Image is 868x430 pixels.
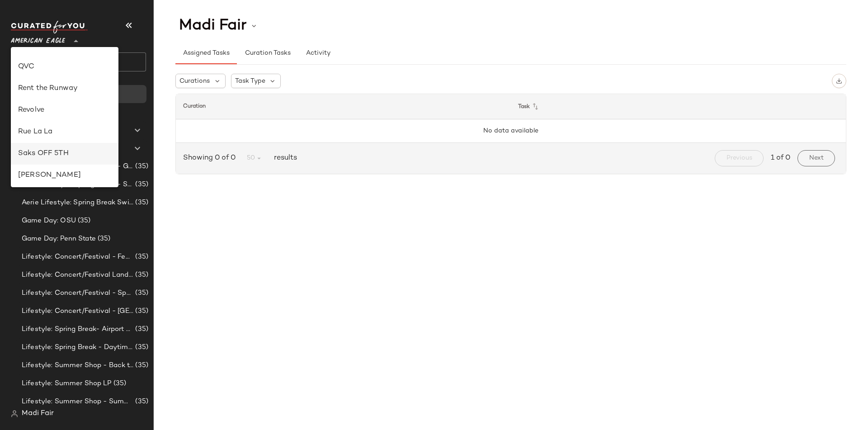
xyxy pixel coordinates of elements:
span: Activity [306,50,330,57]
span: Game Day: Penn State [22,234,96,244]
span: Lifestyle: Concert/Festival Landing Page [22,270,133,280]
span: (35) [133,288,148,298]
td: No data available [176,119,846,143]
span: (35) [133,270,148,280]
span: (35) [133,180,148,190]
div: [PERSON_NAME] [18,170,111,181]
img: cfy_white_logo.C9jOOHJF.svg [11,21,88,33]
span: results [270,153,297,164]
th: Curation [176,94,511,119]
span: Task Type [235,76,265,86]
span: Lifestyle: Concert/Festival - Femme [22,252,133,262]
span: (35) [133,397,148,407]
div: Saks OFF 5TH [18,148,111,159]
img: svg%3e [836,78,842,84]
span: (35) [133,252,148,262]
span: Lifestyle: Summer Shop - Back to School Essentials [22,360,133,371]
span: Curation Tasks [244,50,290,57]
span: Madi Fair [179,17,246,34]
span: Lifestyle: Summer Shop - Summer Abroad [22,397,133,407]
span: Next [809,155,824,162]
span: Madi Fair [22,408,54,419]
span: (35) [133,161,148,172]
span: Lifestyle: Spring Break - Daytime Casual [22,342,133,353]
span: Assigned Tasks [183,50,230,57]
div: undefined-list [11,47,118,187]
span: American Eagle [11,31,65,47]
button: Next [797,150,835,166]
span: (35) [133,306,148,317]
span: Curations [179,76,210,86]
span: (35) [76,216,91,226]
img: svg%3e [11,410,18,417]
span: (35) [133,324,148,335]
span: (35) [133,198,148,208]
div: Rue La La [18,127,111,137]
span: Showing 0 of 0 [183,153,239,164]
span: Lifestyle: Spring Break- Airport Style [22,324,133,335]
th: Task [511,94,846,119]
span: 1 of 0 [771,153,790,164]
span: Lifestyle: Concert/Festival - Sporty [22,288,133,298]
span: Game Day: OSU [22,216,76,226]
span: Lifestyle: Concert/Festival - [GEOGRAPHIC_DATA] [22,306,133,317]
div: Revolve [18,105,111,116]
span: (35) [112,378,127,389]
span: Lifestyle: Summer Shop LP [22,378,112,389]
div: Rent the Runway [18,83,111,94]
div: QVC [18,61,111,72]
span: Aerie Lifestyle: Spring Break Swimsuits Landing Page [22,198,133,208]
span: (35) [133,342,148,353]
span: (35) [133,360,148,371]
span: (35) [96,234,111,244]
